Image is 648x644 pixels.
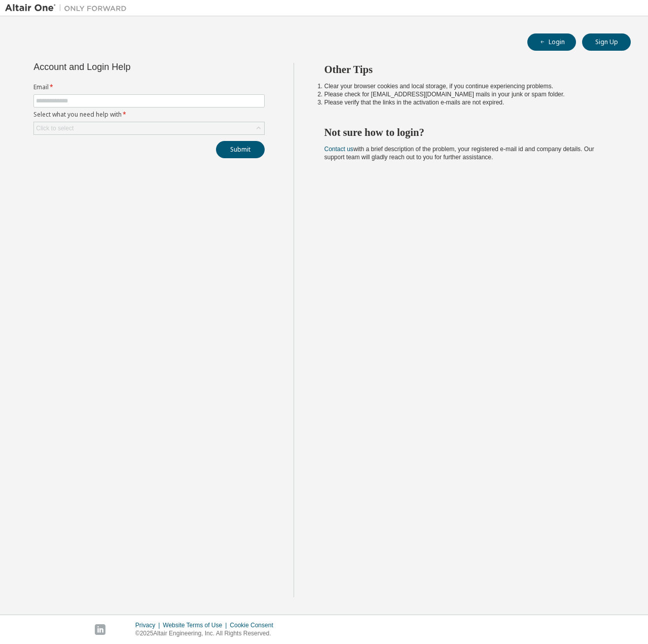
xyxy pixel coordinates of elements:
[5,3,132,13] img: Altair One
[33,63,219,71] div: Account and Login Help
[325,126,613,139] h2: Not sure how to login?
[36,124,74,132] div: Click to select
[325,82,613,90] li: Clear your browser cookies and local storage, if you continue experiencing problems.
[325,90,613,98] li: Please check for [EMAIL_ADDRESS][DOMAIN_NAME] mails in your junk or spam folder.
[135,629,279,638] p: © 2025 Altair Engineering, Inc. All Rights Reserved.
[230,621,279,629] div: Cookie Consent
[582,33,631,51] button: Sign Up
[325,98,613,106] li: Please verify that the links in the activation e-mails are not expired.
[325,146,594,161] span: with a brief description of the problem, your registered e-mail id and company details. Our suppo...
[135,621,163,629] div: Privacy
[325,63,613,76] h2: Other Tips
[34,122,264,134] div: Click to select
[33,83,265,91] label: Email
[325,146,353,153] a: Contact us
[216,141,265,158] button: Submit
[33,111,265,119] label: Select what you need help with
[163,621,230,629] div: Website Terms of Use
[95,624,105,635] img: linkedin.svg
[527,33,576,51] button: Login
